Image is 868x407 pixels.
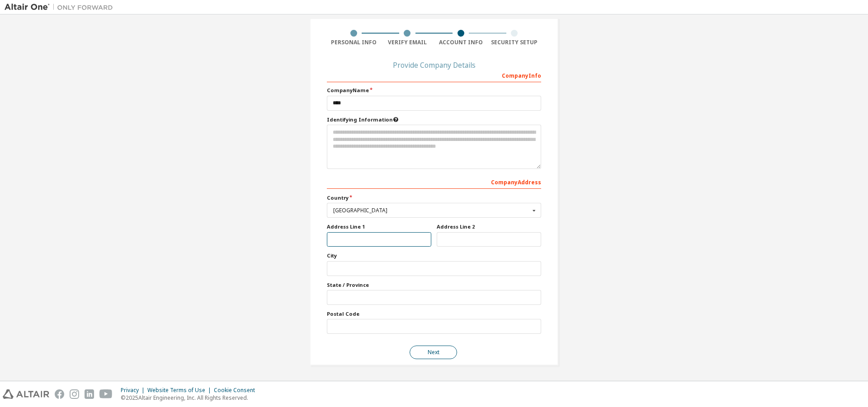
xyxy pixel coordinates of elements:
[434,39,488,46] div: Account Info
[410,346,457,359] button: Next
[214,387,260,394] div: Cookie Consent
[327,194,541,201] label: Country
[55,389,64,399] img: facebook.svg
[437,223,541,230] label: Address Line 2
[488,39,542,46] div: Security Setup
[121,387,147,394] div: Privacy
[147,387,214,394] div: Website Terms of Use
[327,68,541,82] div: Company Info
[327,310,541,318] label: Postal Code
[327,223,431,230] label: Address Line 1
[3,389,49,399] img: altair_logo.svg
[327,116,541,123] label: Please provide any information that will help our support team identify your company. Email and n...
[327,39,381,46] div: Personal Info
[327,252,541,259] label: City
[333,208,530,213] div: [GEOGRAPHIC_DATA]
[121,394,260,402] p: © 2025 Altair Engineering, Inc. All Rights Reserved.
[5,3,118,12] img: Altair One
[327,62,541,68] div: Provide Company Details
[381,39,434,46] div: Verify Email
[327,174,541,189] div: Company Address
[99,389,113,399] img: youtube.svg
[327,281,541,289] label: State / Province
[70,389,79,399] img: instagram.svg
[327,87,541,94] label: Company Name
[85,389,94,399] img: linkedin.svg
